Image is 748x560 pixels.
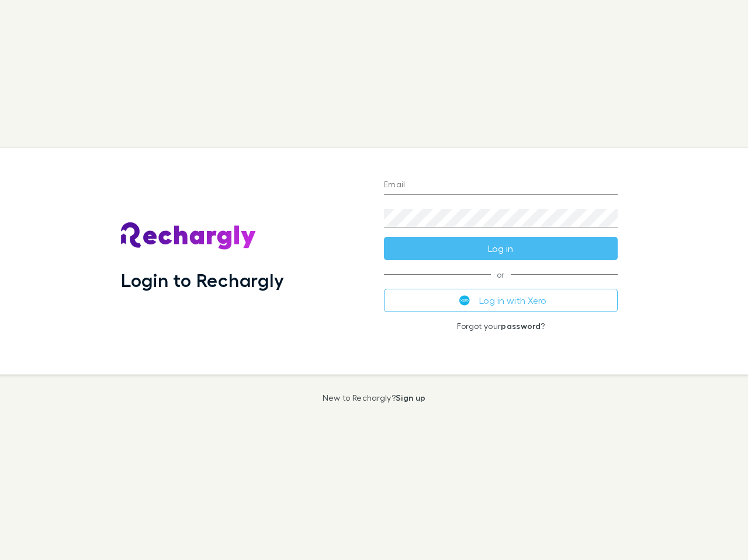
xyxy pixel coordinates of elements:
img: Xero's logo [459,295,470,306]
button: Log in with Xero [384,289,618,312]
button: Log in [384,237,618,260]
img: Rechargly's Logo [121,222,257,250]
p: New to Rechargly? [323,393,426,402]
a: Sign up [396,393,425,402]
a: password [501,321,541,331]
p: Forgot your ? [384,321,618,331]
h1: Login to Rechargly [121,269,284,291]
